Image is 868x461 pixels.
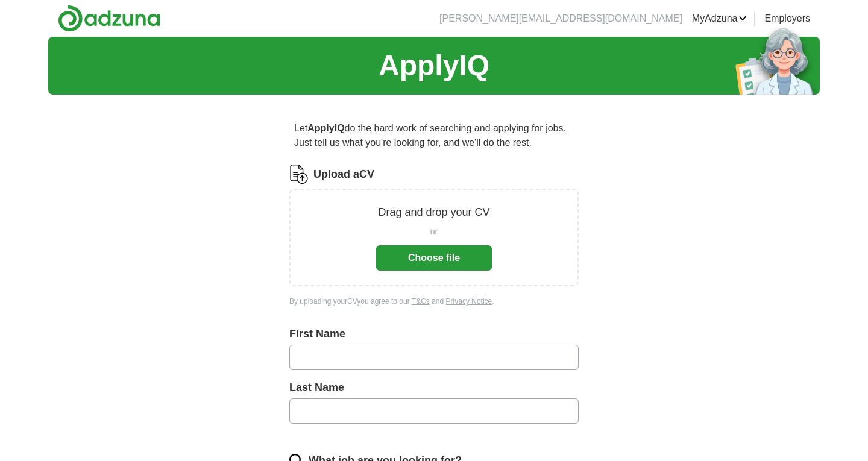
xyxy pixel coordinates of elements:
[378,204,489,221] p: Drag and drop your CV
[379,44,489,87] h1: ApplyIQ
[430,225,438,238] span: or
[307,123,344,133] strong: ApplyIQ
[289,116,579,155] p: Let do the hard work of searching and applying for jobs. Just tell us what you're looking for, an...
[764,11,810,26] a: Employers
[446,297,492,306] a: Privacy Notice
[313,166,374,183] label: Upload a CV
[376,245,492,271] button: Choose file
[289,296,579,307] div: By uploading your CV you agree to our and .
[692,11,747,26] a: MyAdzuna
[58,5,160,32] img: Adzuna logo
[412,297,430,306] a: T&Cs
[289,165,309,184] img: CV Icon
[439,11,682,26] li: [PERSON_NAME][EMAIL_ADDRESS][DOMAIN_NAME]
[289,326,579,342] label: First Name
[289,380,579,396] label: Last Name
